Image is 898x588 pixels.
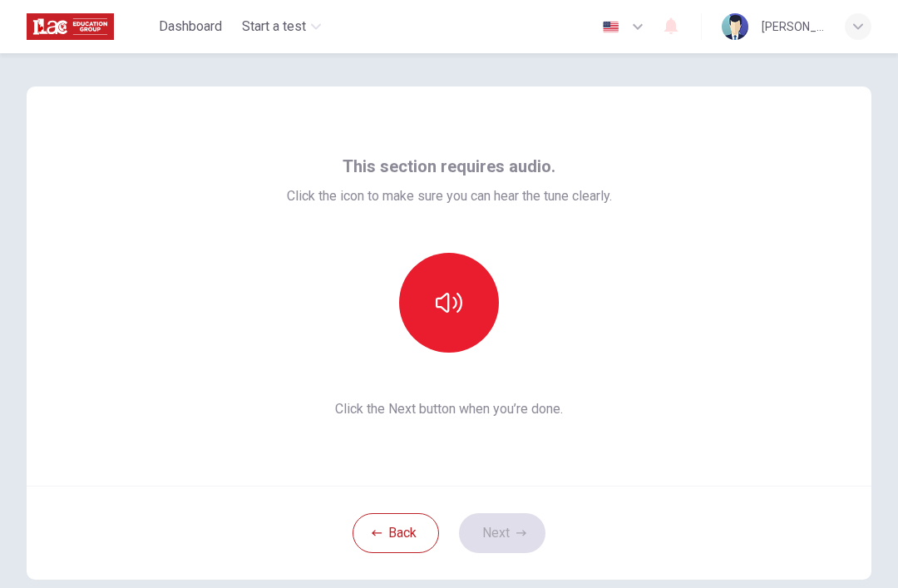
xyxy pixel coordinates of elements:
[159,17,222,37] span: Dashboard
[287,186,612,206] span: Click the icon to make sure you can hear the tune clearly.
[27,10,114,43] img: ILAC logo
[152,12,229,42] button: Dashboard
[722,13,748,40] img: Profile picture
[600,21,621,33] img: en
[242,17,306,37] span: Start a test
[343,153,555,180] span: This section requires audio.
[27,10,152,43] a: ILAC logo
[287,399,612,419] span: Click the Next button when you’re done.
[353,513,439,553] button: Back
[762,17,825,37] div: [PERSON_NAME]
[235,12,328,42] button: Start a test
